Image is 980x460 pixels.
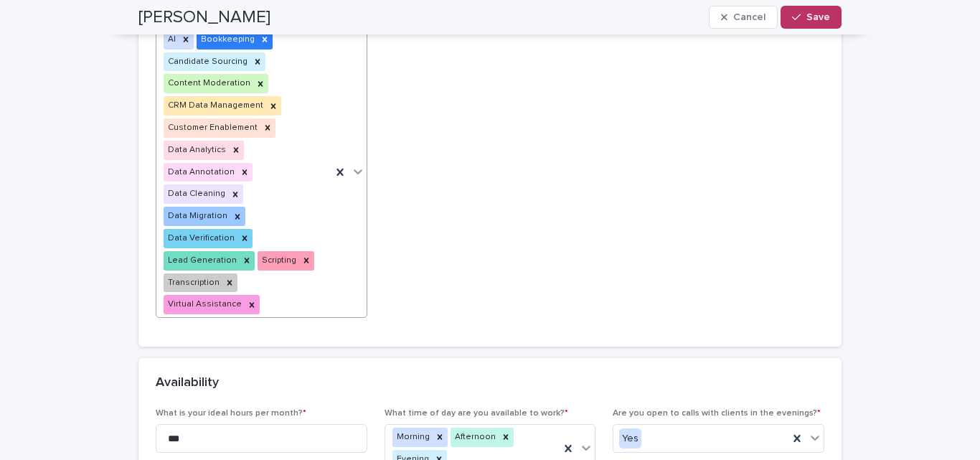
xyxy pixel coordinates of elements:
div: Customer Enablement [164,118,260,138]
div: CRM Data Management [164,96,265,116]
div: Yes [619,428,641,449]
div: Data Cleaning [164,184,227,204]
div: Data Verification [164,229,237,248]
div: Content Moderation [164,74,253,93]
div: Candidate Sourcing [164,52,250,72]
span: Cancel [733,12,765,22]
div: Data Analytics [164,141,228,160]
span: Save [806,12,830,22]
button: Save [781,6,842,29]
div: Transcription [164,273,222,293]
div: Scripting [258,251,298,271]
h2: [PERSON_NAME] [138,7,270,28]
div: Virtual Assistance [164,295,244,314]
div: Bookkeeping [197,30,257,50]
span: What time of day are you available to work? [385,409,568,418]
div: AI [164,30,178,50]
div: Data Annotation [164,163,237,182]
div: Morning [392,428,432,447]
button: Cancel [709,6,778,29]
h2: Availability [156,375,219,391]
span: What is your ideal hours per month? [156,409,306,418]
div: Data Migration [164,207,230,226]
div: Afternoon [451,428,498,447]
span: Are you open to calls with clients in the evenings? [613,409,821,418]
div: Lead Generation [164,251,239,271]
